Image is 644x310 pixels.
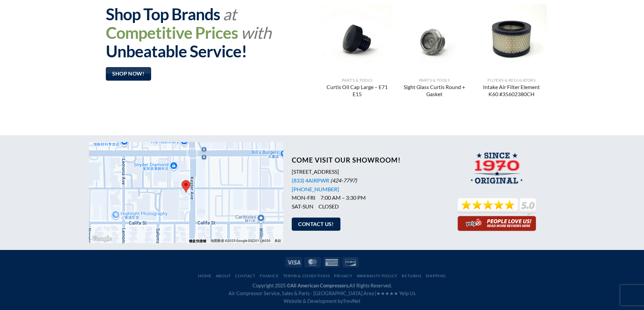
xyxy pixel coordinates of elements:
[292,167,439,210] p: [STREET_ADDRESS] MON-FRI 7:00 AM – 3:30 PM SAT-SUN CLOSED
[91,234,113,243] img: Google
[292,156,439,164] h3: Come Visit Our Showroom!
[325,84,389,98] a: Curtis Oil Cap Large – E71 E15
[399,4,470,75] img: Sight Glass Curtis Round + Gasket
[106,4,220,24] strong: Shop Top Brands
[223,4,236,24] em: at
[275,239,281,243] a: 条款
[290,283,349,288] strong: All American Compressors.
[283,273,330,278] a: Terms & Conditions
[480,78,544,83] p: Filters & Regulators
[106,41,247,61] strong: Unbeatable Service!
[229,290,415,304] span: Air Compressor Service, Sales & Parts - [GEOGRAPHIC_DATA] Area | Website & Development by
[298,220,334,228] span: Contact Us!
[106,67,151,80] a: Shop Now!
[325,78,389,83] p: Parts & Tools
[403,84,467,98] a: Sight Glass Curtis Round + Gasket
[235,273,255,278] a: Contact
[403,78,467,83] p: Parts & Tools
[241,23,271,42] em: with
[476,4,547,75] img: Intake Air Filter Element K60 #35602380CH
[330,177,357,184] i: (424-7797)
[357,273,398,278] a: Warranty Policy
[292,177,329,184] a: (833) 4AIRPWR
[343,298,360,304] a: TrevNet
[106,23,238,42] strong: Competitive Prices
[292,186,339,192] a: [PHONE_NUMBER]
[211,239,270,243] span: 地图数据 ©2025 Google GS(2011)6020
[91,234,113,243] a: 在 Google 地图中打开此区域（会打开一个新窗口）
[480,84,544,98] a: Intake Air Filter Element K60 #35602380CH
[402,273,421,278] a: Returns
[198,273,211,278] a: Home
[426,273,446,278] a: Shipping
[260,273,279,278] a: Finance
[322,4,392,75] img: Curtis Oil Cap Large - E71 E15
[89,282,555,305] div: Copyright 2025 © All Rights Reserved.
[376,290,415,296] a: ★★★★★ Yelp Us
[216,273,231,278] a: About
[292,218,340,231] a: Contact Us!
[468,152,526,188] img: The Original All American Compressors
[334,273,352,278] a: Privacy
[189,239,207,244] button: 键盘快捷键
